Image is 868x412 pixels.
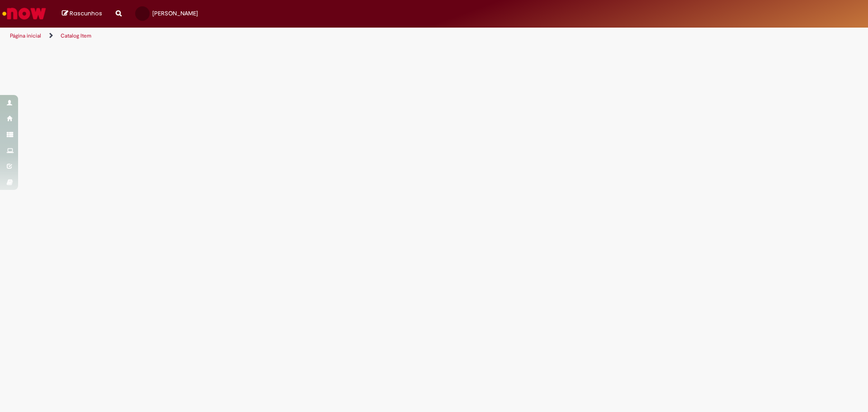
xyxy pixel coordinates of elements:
a: Página inicial [10,32,41,39]
ul: Trilhas de página [7,28,572,44]
a: Rascunhos [62,9,102,18]
span: [PERSON_NAME] [152,9,198,17]
a: Catalog Item [61,32,91,39]
img: ServiceNow [1,5,47,23]
span: Rascunhos [70,9,102,18]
